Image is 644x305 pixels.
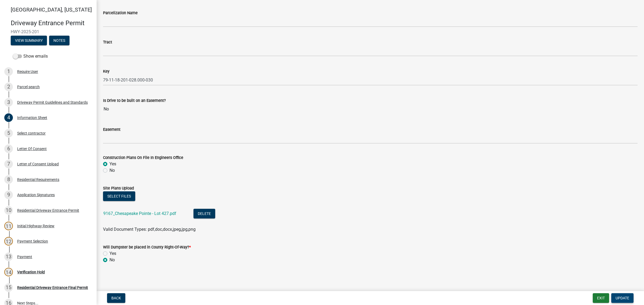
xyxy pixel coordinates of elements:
div: 14 [4,268,13,276]
div: Require User [17,70,38,73]
div: 7 [4,160,13,168]
div: 3 [4,98,13,107]
a: 9167_Chesapeake Pointe - Lot 427.pdf [103,211,176,216]
label: Yes [109,250,116,257]
label: Yes [109,161,116,167]
div: 2 [4,83,13,91]
div: Parcel search [17,85,40,89]
div: Initial Highway Review [17,224,54,228]
button: Back [107,293,125,303]
label: Easement [103,128,120,132]
div: 10 [4,206,13,215]
div: 13 [4,252,13,261]
div: 6 [4,144,13,153]
span: Valid Document Types: pdf,doc,docx,jpeg,jpg,png [103,227,196,232]
button: Update [611,293,634,303]
div: Verification Hold [17,270,45,274]
span: Back [111,296,121,300]
button: Notes [49,36,69,45]
label: Show emails [13,53,48,59]
div: 5 [4,129,13,137]
button: Delete [193,209,215,218]
label: Site Plans Upload [103,187,134,190]
label: No [109,257,115,263]
span: Update [616,296,629,300]
div: Letter Of Consent [17,147,47,151]
wm-modal-confirm: Delete Document [193,211,215,217]
div: Select contractor [17,131,46,135]
h4: Driveway Entrance Permit [11,19,92,27]
div: 1 [4,67,13,76]
label: No [109,167,115,174]
label: Key [103,70,109,73]
div: 11 [4,222,13,230]
div: Residential Driveway Entrance Permit [17,209,79,212]
span: [GEOGRAPHIC_DATA], [US_STATE] [11,6,92,13]
div: Payment Selection [17,239,48,243]
label: Construction Plans On File In Engineers Office [103,156,183,160]
label: Parcelization Name [103,11,138,15]
div: 9 [4,191,13,199]
div: Residential Requirements [17,178,59,181]
span: HWY-2025-201 [11,29,86,34]
div: 15 [4,283,13,292]
div: Payment [17,255,32,259]
div: Application Signatures [17,193,55,197]
div: 12 [4,237,13,246]
div: Letter of Consent Upload [17,162,59,166]
wm-modal-confirm: Summary [11,39,47,43]
label: Tract [103,40,112,44]
div: Information Sheet [17,116,47,120]
button: View Summary [11,36,47,45]
div: 4 [4,113,13,122]
button: Exit [593,293,609,303]
label: Will Dumpster be placed in County Right-Of-Way? [103,246,191,249]
label: Is Drive to be built on an Easement? [103,99,166,103]
wm-modal-confirm: Notes [49,39,69,43]
button: Select files [103,191,135,201]
div: Residential Driveway Entrance Final Permit [17,286,88,289]
div: 8 [4,175,13,184]
div: Driveway Permit Guidelines and Standards [17,101,88,104]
